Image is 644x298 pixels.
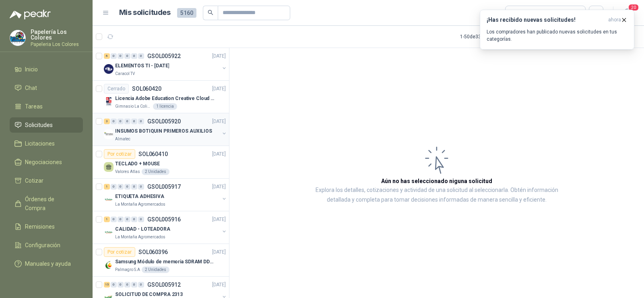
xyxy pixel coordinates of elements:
[487,17,605,23] h3: ¡Has recibido nuevas solicitudes!
[310,185,563,205] p: Explora los detalles, cotizaciones y actividad de una solicitud al seleccionarla. Obtén informaci...
[620,6,634,20] button: 20
[212,281,226,289] p: [DATE]
[132,86,161,92] p: SOL060420
[25,139,55,148] span: Licitaciones
[131,53,137,59] div: 0
[118,217,124,222] div: 0
[25,259,71,268] span: Manuales y ayuda
[104,247,135,257] div: Por cotizar
[10,154,83,170] a: Negociaciones
[115,71,135,77] p: Caracol TV
[142,169,169,175] div: 2 Unidades
[381,177,492,185] h3: Aún no has seleccionado niguna solicitud
[138,151,168,157] p: SOL060410
[104,184,110,190] div: 1
[208,10,213,15] span: search
[510,8,527,17] div: Todas
[104,182,227,208] a: 1 0 0 0 0 0 GSOL005917[DATE] Company LogoETIQUETA ADHESIVALa Montaña Agromercados
[212,216,226,223] p: [DATE]
[131,282,137,288] div: 0
[111,282,117,288] div: 0
[104,215,227,240] a: 1 0 0 0 0 0 GSOL005916[DATE] Company LogoCALIDAD - LOTEADORALa Montaña Agromercados
[138,217,144,222] div: 0
[124,119,130,124] div: 0
[115,62,169,70] p: ELEMENTOS TI - [DATE]
[25,102,43,111] span: Tareas
[115,193,164,200] p: ETIQUETA ADHESIVA
[212,183,226,191] p: [DATE]
[138,53,144,59] div: 0
[212,85,226,93] p: [DATE]
[131,217,137,222] div: 0
[212,52,226,60] p: [DATE]
[115,169,140,175] p: Valores Atlas
[104,51,227,77] a: 6 0 0 0 0 0 GSOL005922[DATE] Company LogoELEMENTOS TI - [DATE]Caracol TV
[118,119,124,124] div: 0
[25,65,38,74] span: Inicio
[104,227,114,237] img: Company Logo
[93,244,229,277] a: Por cotizarSOL060396[DATE] Company LogoSamsung Módulo de memoria SDRAM DDR4 M393A2G40DB0 de 16 GB...
[104,53,110,59] div: 6
[10,62,83,77] a: Inicio
[10,256,83,271] a: Manuales y ayuda
[147,53,181,59] p: GSOL005922
[10,173,83,188] a: Cotizar
[25,121,53,129] span: Solicitudes
[608,17,621,23] span: ahora
[212,248,226,256] p: [DATE]
[104,282,110,288] div: 15
[104,117,227,142] a: 3 0 0 0 0 0 GSOL005920[DATE] Company LogoINSUMOS BOTIQUIN PRIMEROS AUXILIOSAlmatec
[118,184,124,190] div: 0
[118,53,124,59] div: 0
[31,42,83,47] p: Papeleria Los Colores
[25,222,55,231] span: Remisiones
[10,238,83,253] a: Configuración
[118,282,124,288] div: 0
[31,29,83,40] p: Papelería Los Colores
[25,241,60,250] span: Configuración
[10,99,83,114] a: Tareas
[124,53,130,59] div: 0
[10,80,83,96] a: Chat
[25,83,37,92] span: Chat
[124,217,130,222] div: 0
[480,10,634,50] button: ¡Has recibido nuevas solicitudes!ahora Los compradores han publicado nuevas solicitudes en tus ca...
[111,184,117,190] div: 0
[104,217,110,222] div: 1
[10,136,83,151] a: Licitaciones
[104,84,129,94] div: Cerrado
[138,249,168,255] p: SOL060396
[119,7,171,19] h1: Mis solicitudes
[124,184,130,190] div: 0
[124,282,130,288] div: 0
[147,217,181,222] p: GSOL005916
[115,136,130,142] p: Almatec
[93,146,229,179] a: Por cotizarSOL060410[DATE] TECLADO + MOUSEValores Atlas2 Unidades
[25,195,75,213] span: Órdenes de Compra
[147,184,181,190] p: GSOL005917
[142,267,169,273] div: 2 Unidades
[115,225,170,233] p: CALIDAD - LOTEADORA
[115,267,140,273] p: Palmagro S.A
[25,158,62,167] span: Negociaciones
[131,184,137,190] div: 0
[115,95,215,102] p: Licencia Adobe Education Creative Cloud for enterprise license lab and classroom
[487,28,627,43] p: Los compradores han publicado nuevas solicitudes en tus categorías.
[115,160,160,168] p: TECLADO + MOUSE
[138,184,144,190] div: 0
[111,217,117,222] div: 0
[104,149,135,159] div: Por cotizar
[10,219,83,234] a: Remisiones
[212,150,226,158] p: [DATE]
[147,119,181,124] p: GSOL005920
[115,234,165,240] p: La Montaña Agromercados
[104,195,114,204] img: Company Logo
[138,119,144,124] div: 0
[111,119,117,124] div: 0
[104,129,114,139] img: Company Logo
[628,4,639,11] span: 20
[10,117,83,133] a: Solicitudes
[115,103,151,110] p: Gimnasio La Colina
[153,103,177,110] div: 1 licencia
[115,258,215,266] p: Samsung Módulo de memoria SDRAM DDR4 M393A2G40DB0 de 16 GB M393A2G40DB0-CPB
